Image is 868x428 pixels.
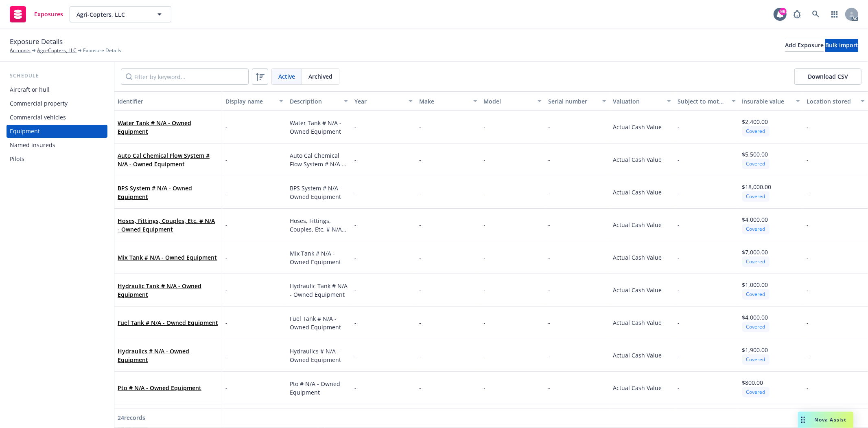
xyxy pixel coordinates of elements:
span: - [678,123,680,131]
span: Pto # N/A - Owned Equipment [118,384,201,392]
a: Auto Cal Chemical Flow System # N/A - Owned Equipment [118,152,210,168]
span: $7,000.00 [742,248,768,256]
span: - [225,221,227,229]
span: Hydraulic Tank # N/A - Owned Equipment [118,282,219,299]
span: Auto Cal Chemical Flow System # N/A - Owned Equipment [118,151,219,168]
span: Hoses, Fittings, Couples, Etc. # N/A - Owned Equipment [290,217,347,242]
span: - [354,319,356,327]
span: - [678,286,680,294]
a: Hydraulics # N/A - Owned Equipment [118,347,189,364]
span: - [548,254,550,261]
div: Covered [742,387,770,397]
span: 24 records [118,414,145,421]
a: Aircraft or hull [7,83,107,96]
div: Covered [742,126,770,136]
span: - [419,351,421,359]
a: Switch app [826,6,843,22]
button: Model [481,91,545,111]
a: Fuel Tank # N/A - Owned Equipment [118,319,218,327]
a: Commercial vehicles [7,111,107,124]
button: Agri-Copters, LLC [70,6,171,22]
input: Filter by keyword... [121,68,249,85]
span: Mix Tank # N/A - Owned Equipment [290,249,341,266]
div: Covered [742,354,770,364]
a: Report a Bug [789,6,805,22]
span: - [484,156,486,163]
button: Download CSV [794,68,861,85]
span: Mix Tank # N/A - Owned Equipment [118,253,217,262]
span: Actual Cash Value [613,319,662,327]
span: - [548,188,550,196]
button: Bulk import [825,39,858,52]
span: - [484,351,486,359]
span: - [354,351,356,359]
span: - [484,254,486,261]
span: - [678,384,680,392]
a: Accounts [10,47,31,54]
span: Nova Assist [815,416,847,423]
div: Commercial vehicles [10,111,66,124]
span: - [484,188,486,196]
span: - [484,221,486,229]
span: Actual Cash Value [613,351,662,359]
div: Add Exposure [785,39,824,51]
a: Exposures [7,3,66,26]
button: Display name [222,91,287,111]
span: - [225,318,227,327]
span: $18,000.00 [742,183,772,191]
span: - [807,188,809,196]
span: Agri-Copters, LLC [77,10,147,19]
span: - [548,384,550,392]
div: Identifier [118,97,219,106]
button: Serial number [545,91,610,111]
span: - [548,351,550,359]
span: Actual Cash Value [613,188,662,196]
span: - [225,155,227,164]
div: Covered [742,256,770,267]
span: Fuel Tank # N/A - Owned Equipment [290,315,341,331]
div: Drag to move [798,412,808,428]
span: $5,500.00 [742,150,768,158]
button: Subject to motor vehicle insurance law [674,91,739,111]
a: Pto # N/A - Owned Equipment [118,384,201,392]
span: BPS System # N/A - Owned Equipment [290,184,343,201]
div: Aircraft or hull [10,83,50,96]
span: Hydraulics # N/A - Owned Equipment [290,347,341,364]
span: Actual Cash Value [613,221,662,229]
span: Auto Cal Chemical Flow System # N/A - Owned Equipment [290,152,346,176]
span: Exposures [34,11,63,18]
span: - [225,188,227,196]
button: Add Exposure [785,39,824,52]
span: - [807,221,809,229]
span: - [548,156,550,163]
div: Model [484,97,533,106]
span: - [354,156,356,163]
span: - [354,123,356,131]
span: - [419,319,421,327]
span: - [484,384,486,392]
span: - [807,384,809,392]
span: - [807,155,809,164]
button: Year [351,91,416,111]
a: Agri-Copters, LLC [37,47,77,54]
div: Pilots [10,152,24,165]
span: - [225,253,227,262]
div: Covered [742,191,770,201]
span: Actual Cash Value [613,286,662,294]
span: Exposure Details [10,36,63,47]
div: Covered [742,159,770,169]
span: - [548,319,550,327]
span: - [548,286,550,294]
span: - [419,156,421,163]
a: Named insureds [7,139,107,152]
span: - [484,123,486,131]
a: BPS System # N/A - Owned Equipment [118,184,192,201]
span: - [678,254,680,261]
div: Covered [742,289,770,299]
div: Display name [225,97,275,106]
span: $1,000.00 [742,281,768,289]
span: - [678,351,680,359]
span: $4,000.00 [742,216,768,223]
span: - [678,319,680,327]
span: - [354,254,356,261]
